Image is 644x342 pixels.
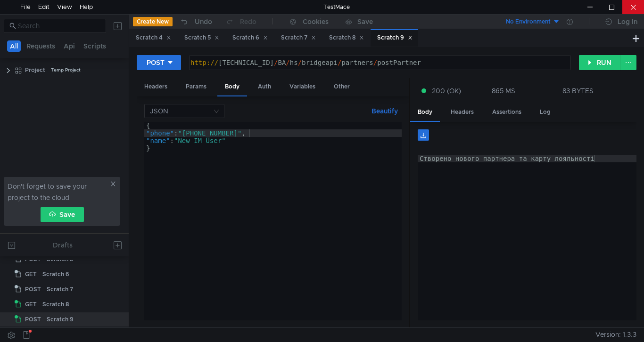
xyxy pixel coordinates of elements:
div: Variables [282,78,323,95]
button: No Environment [495,14,560,29]
button: Undo [173,15,219,29]
div: Scratch 7 [281,33,316,43]
button: All [7,40,21,52]
button: POST [137,55,181,70]
div: Headers [137,78,175,95]
div: Drafts [53,239,73,251]
div: Headers [443,103,481,121]
div: POST [147,57,165,68]
div: Scratch 8 [42,297,69,311]
span: POST [25,312,41,326]
div: Scratch 4 [136,33,171,43]
div: Body [217,78,247,96]
div: Auth [250,78,279,95]
div: Project [25,63,45,77]
span: Don't forget to save your project to the cloud [8,181,108,203]
div: Log In [618,16,637,27]
div: Log [532,103,558,121]
div: Body [410,103,440,122]
div: Assertions [485,103,529,121]
div: Undo [195,16,212,27]
span: 200 (OK) [432,86,461,96]
input: Search... [18,21,100,31]
button: Create New [133,17,173,26]
button: Redo [219,15,263,29]
button: RUN [579,55,621,70]
div: Scratch 6 [42,267,69,281]
div: Params [178,78,214,95]
span: POST [25,282,41,296]
div: No Environment [506,17,551,26]
div: Cookies [303,16,329,27]
div: 83 BYTES [562,87,594,95]
div: Scratch 9 [47,312,74,326]
div: Temp Project [51,63,81,77]
div: 865 MS [492,87,515,95]
span: Version: 1.3.3 [595,328,636,342]
button: Beautify [368,105,402,117]
div: Scratch 5 [184,33,219,43]
span: GET [25,297,37,311]
div: Scratch 7 [47,282,73,296]
button: Save [41,207,84,222]
span: GET [25,267,37,281]
button: Scripts [81,40,109,52]
div: Scratch 8 [329,33,364,43]
button: Api [61,40,78,52]
button: Requests [24,40,58,52]
div: Scratch 9 [377,33,413,43]
div: Save [357,18,373,25]
div: Other [326,78,357,95]
div: Scratch 6 [232,33,268,43]
div: Redo [240,16,256,27]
